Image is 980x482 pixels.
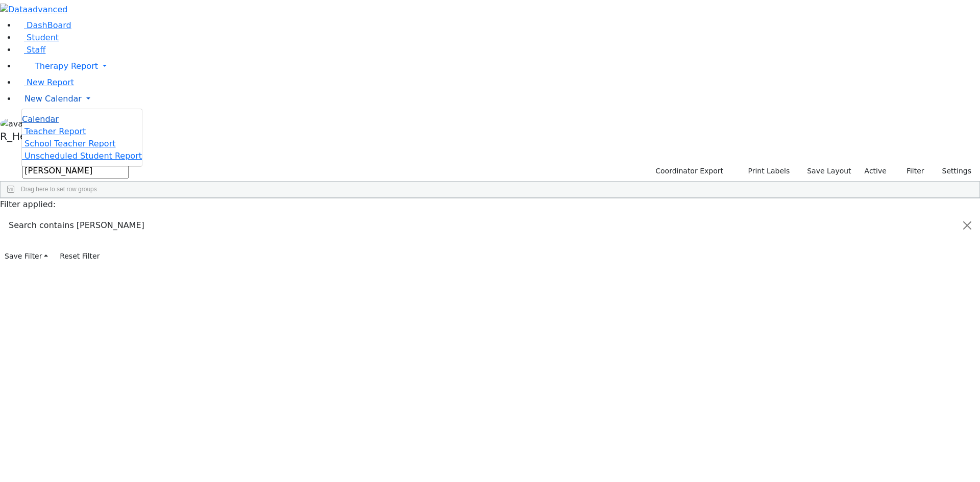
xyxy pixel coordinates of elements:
button: Filter [893,163,929,179]
a: Teacher Report [22,126,86,136]
span: Staff [27,45,45,55]
span: Drag here to set row groups [21,186,97,193]
span: New Calendar [24,94,82,104]
button: Coordinator Export [649,163,728,179]
a: New Calendar [16,89,980,109]
span: New Report [27,78,74,87]
button: Reset Filter [55,248,104,264]
label: Active [860,163,891,179]
a: Staff [16,45,45,55]
button: Print Labels [736,163,794,179]
a: DashBoard [16,20,71,30]
a: Unscheduled Student Report [22,151,142,161]
span: School Teacher Report [24,139,115,148]
button: Save Layout [802,163,855,179]
button: Close [955,211,979,240]
a: Student [16,33,59,42]
input: Search [22,163,129,179]
span: Teacher Report [24,126,86,136]
span: Unscheduled Student Report [24,151,142,161]
span: Therapy Report [35,61,98,71]
span: DashBoard [27,20,71,30]
ul: Therapy Report [21,109,142,167]
a: School Teacher Report [22,139,115,148]
span: Student [27,33,59,42]
button: Settings [929,163,976,179]
a: Therapy Report [16,56,980,77]
span: Calendar [22,114,59,124]
a: New Report [16,78,74,87]
a: Calendar [22,113,59,125]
